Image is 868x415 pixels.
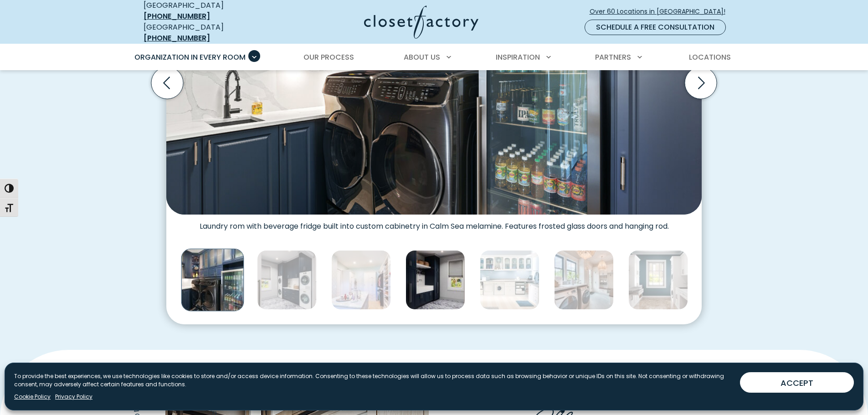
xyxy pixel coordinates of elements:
span: Inspiration [496,52,540,62]
div: [GEOGRAPHIC_DATA] [144,22,276,44]
span: Locations [689,52,731,62]
a: Over 60 Locations in [GEOGRAPHIC_DATA]! [589,4,733,20]
img: Closet Factory Logo [364,5,478,39]
span: Partners [595,52,631,62]
a: Schedule a Free Consultation [585,20,726,35]
img: Stacked washer & dryer inside walk-in closet with custom cabinetry and shelving. [331,250,391,310]
button: ACCEPT [740,372,854,393]
a: [PHONE_NUMBER] [144,33,210,43]
img: Laundry rom with beverage fridge in calm sea melamine [181,249,244,312]
img: Laundry room with dual washer and dryer with folding station and dark blue upper cabinetry [257,250,317,310]
nav: Primary Menu [128,45,740,70]
button: Previous slide [148,63,187,102]
span: Our Process [303,52,354,62]
img: Custom laundry room with pull-out ironing board and laundry sink [628,250,688,310]
span: Over 60 Locations in [GEOGRAPHIC_DATA]! [590,7,733,16]
button: Next slide [681,63,720,102]
a: Cookie Policy [14,393,51,401]
img: Custom laundry room and mudroom with folding station, built-in bench, coat hooks, and white shake... [554,250,614,310]
span: Organization in Every Room [134,52,246,62]
img: Custom laundry room cabinetry with glass door fronts, pull-out wire baskets, hanging rods, integr... [480,250,539,310]
figcaption: Laundry rom with beverage fridge built into custom cabinetry in Calm Sea melamine. Features frost... [166,215,702,231]
span: About Us [404,52,440,62]
a: [PHONE_NUMBER] [144,11,210,21]
a: Privacy Policy [55,393,92,401]
p: To provide the best experiences, we use technologies like cookies to store and/or access device i... [14,372,733,389]
img: Full height cabinetry with built-in laundry sink and open shelving for woven baskets. [406,250,465,310]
